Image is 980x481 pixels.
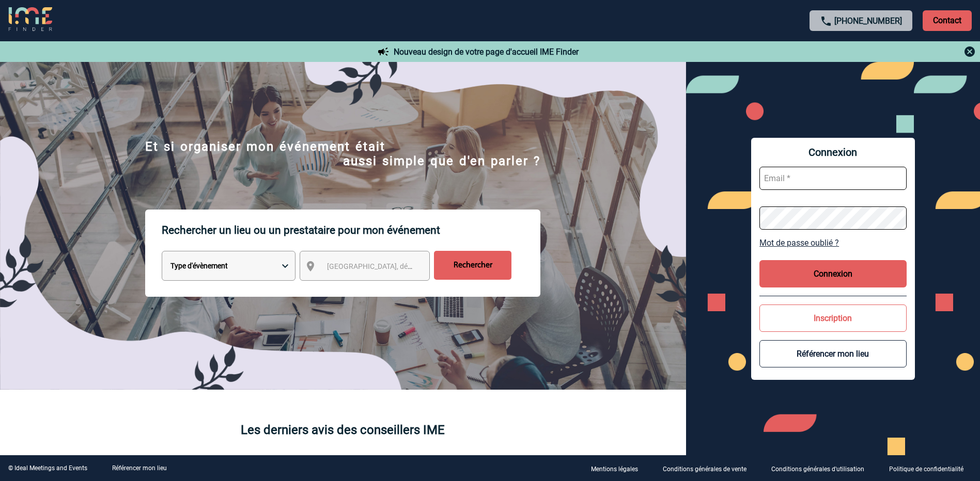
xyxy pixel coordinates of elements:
p: Rechercher un lieu ou un prestataire pour mon événement [162,210,540,251]
a: Conditions générales d'utilisation [763,463,881,473]
span: Connexion [759,146,907,158]
button: Inscription [759,304,907,332]
p: Conditions générales d'utilisation [771,466,864,473]
p: Contact [923,10,972,31]
span: [GEOGRAPHIC_DATA], département, région... [327,262,471,270]
button: Connexion [759,260,907,287]
p: Politique de confidentialité [889,466,963,473]
p: Conditions générales de vente [663,466,746,473]
a: Mentions légales [583,463,655,473]
div: © Ideal Meetings and Events [8,464,87,472]
a: [PHONE_NUMBER] [834,16,902,26]
button: Référencer mon lieu [759,340,907,367]
input: Rechercher [434,251,511,280]
a: Référencer mon lieu [112,464,167,472]
input: Email * [759,167,907,190]
a: Politique de confidentialité [881,463,980,473]
img: call-24-px.png [820,15,832,27]
a: Conditions générales de vente [655,463,763,473]
p: Mentions légales [591,466,638,473]
a: Mot de passe oublié ? [759,238,907,248]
